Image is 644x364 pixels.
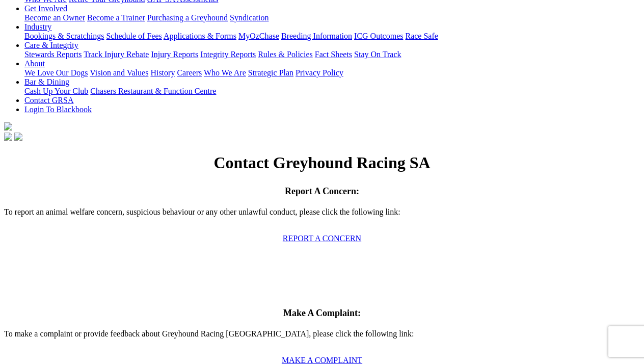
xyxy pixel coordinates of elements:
a: Rules & Policies [258,50,313,59]
div: Care & Integrity [24,50,640,59]
a: Purchasing a Greyhound [147,13,228,22]
a: Chasers Restaurant & Function Centre [90,87,216,95]
a: We Love Our Dogs [24,68,88,77]
img: facebook.svg [4,133,12,141]
a: Become a Trainer [87,13,145,22]
a: Become an Owner [24,13,85,22]
a: About [24,59,45,68]
a: Industry [24,22,51,31]
a: History [150,68,175,77]
a: Breeding Information [281,32,352,40]
a: Integrity Reports [200,50,256,59]
div: About [24,68,640,77]
a: Strategic Plan [248,68,293,77]
a: ICG Outcomes [354,32,403,40]
a: MyOzChase [238,32,279,40]
a: Contact GRSA [24,96,73,105]
span: Report A Concern: [285,186,359,196]
a: Who We Are [204,68,246,77]
a: Applications & Forms [164,32,236,40]
a: Bar & Dining [24,77,69,86]
span: Make A Complaint: [283,308,361,318]
img: twitter.svg [14,133,22,141]
div: Get Involved [24,13,640,22]
a: Get Involved [24,4,67,13]
a: Track Injury Rebate [84,50,149,59]
img: logo-grsa-white.png [4,122,12,131]
a: Vision and Values [90,68,148,77]
p: To report an animal welfare concern, suspicious behaviour or any other unlawful conduct, please c... [4,207,640,226]
div: Industry [24,32,640,41]
a: Injury Reports [151,50,198,59]
a: Login To Blackbook [24,105,92,114]
a: Privacy Policy [296,68,343,77]
a: Bookings & Scratchings [24,32,104,40]
a: Stewards Reports [24,50,82,59]
a: Race Safe [405,32,438,40]
a: Stay On Track [354,50,401,59]
div: Bar & Dining [24,87,640,96]
h1: Contact Greyhound Racing SA [4,153,640,172]
a: Fact Sheets [315,50,352,59]
a: Syndication [230,13,269,22]
a: Cash Up Your Club [24,87,88,95]
a: Schedule of Fees [106,32,162,40]
a: REPORT A CONCERN [283,234,361,243]
p: To make a complaint or provide feedback about Greyhound Racing [GEOGRAPHIC_DATA], please click th... [4,329,640,348]
a: Care & Integrity [24,41,78,49]
a: Careers [177,68,202,77]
